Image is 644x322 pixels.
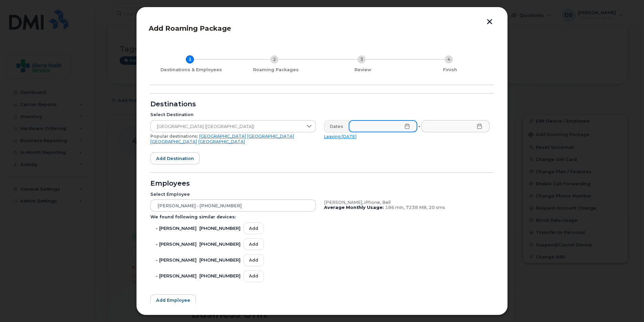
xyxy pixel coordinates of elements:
button: Add [243,238,264,250]
button: Add [243,270,264,282]
b: Average Monthly Usage: [324,205,384,210]
span: [PHONE_NUMBER] [199,258,241,263]
div: Select Employee [150,192,316,197]
span: - [PERSON_NAME] [156,258,197,263]
span: [PHONE_NUMBER] [199,226,241,231]
input: Please fill out this field [349,120,417,132]
span: Popular destinations: [150,134,198,139]
input: Please fill out this field [421,120,490,132]
div: Review [322,67,404,73]
span: [PHONE_NUMBER] [199,242,241,247]
span: - [PERSON_NAME] [156,242,197,247]
div: We found following similar devices: [150,214,316,220]
button: Add employee [150,294,196,306]
div: - [417,120,422,132]
a: [GEOGRAPHIC_DATA] [150,139,197,144]
div: 4 [445,55,453,63]
div: Destinations [150,102,494,107]
span: Add destination [156,155,194,162]
span: [PHONE_NUMBER] [199,273,241,279]
button: Add destination [150,152,200,164]
button: Add [243,254,264,266]
span: Add Roaming Package [149,24,231,32]
button: Add [243,222,264,234]
span: - [PERSON_NAME] [156,273,197,279]
div: Roaming Packages [235,67,317,73]
div: [PERSON_NAME], iPhone, Bell [324,200,490,205]
span: 20 sms [429,205,445,210]
div: Select Destination [150,112,316,117]
span: - [PERSON_NAME] [156,226,197,231]
a: [GEOGRAPHIC_DATA] [199,134,246,139]
a: [GEOGRAPHIC_DATA] [247,134,294,139]
span: Add employee [156,297,190,303]
span: 186 min, [385,205,404,210]
div: 3 [357,55,366,63]
a: [GEOGRAPHIC_DATA] [198,139,245,144]
span: United States of America (USA) [151,120,303,133]
input: Search device [150,199,316,212]
a: Leaving [DATE] [324,134,356,139]
div: Employees [150,181,494,186]
span: 7238 MB, [406,205,427,210]
div: 2 [270,55,278,63]
div: Finish [409,67,491,73]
